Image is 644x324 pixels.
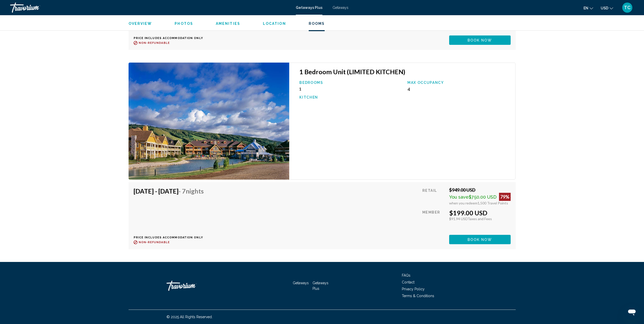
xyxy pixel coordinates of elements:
span: 1,500 Travel Points [477,201,508,205]
span: Non-refundable [139,241,170,244]
button: Change currency [601,4,613,12]
span: 1 [299,86,301,91]
a: Travorium [10,3,291,13]
span: when you redeem [449,201,477,205]
a: Getaways [293,281,309,285]
button: Rooms [309,21,325,26]
div: Retail [422,187,445,205]
div: $199.00 USD [449,209,511,217]
div: $949.00 USD [449,187,511,193]
p: Max Occupancy [407,81,510,85]
span: - 7 [179,187,204,195]
span: Non-refundable [139,41,170,45]
span: You save [449,194,469,200]
button: Amenities [216,21,240,26]
button: Location [263,21,286,26]
span: Taxes and Fees [468,217,492,221]
a: Terms & Conditions [402,294,434,298]
a: Contact [402,280,414,284]
a: Privacy Policy [402,287,425,291]
span: TC [624,5,631,10]
span: Rooms [309,22,325,26]
p: Price includes accommodation only [134,236,207,239]
a: Getaways Plus [313,281,328,291]
button: Book now [449,35,511,45]
button: Change language [584,4,593,12]
button: Photos [175,21,193,26]
span: Nights [186,187,204,195]
div: $91.94 USD [449,217,511,221]
p: Kitchen [299,95,402,99]
img: ii_itb1.jpg [129,63,289,180]
a: Getaways Plus [296,6,322,10]
span: Location [263,22,286,26]
span: Photos [175,22,193,26]
span: en [584,6,588,10]
iframe: Button to launch messaging window [624,304,640,320]
h3: 1 Bedroom Unit (LIMITED KITCHEN) [299,68,510,75]
span: Book now [468,238,492,242]
a: FAQs [402,273,410,277]
span: Amenities [216,22,240,26]
a: Getaways [333,6,348,10]
span: USD [601,6,608,10]
button: Book now [449,235,511,244]
p: Price includes accommodation only [134,36,207,40]
div: Member [422,209,445,231]
span: Book now [468,38,492,42]
button: Overview [129,21,152,26]
span: © 2025 All Rights Reserved. [167,315,213,319]
a: Travorium [167,278,217,293]
h4: [DATE] - [DATE] [134,187,204,195]
div: 79% [499,193,511,201]
p: Bedrooms [299,81,402,85]
button: User Menu [621,2,634,13]
span: Overview [129,22,152,26]
span: 4 [407,86,410,91]
span: $750.00 USD [469,194,496,200]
